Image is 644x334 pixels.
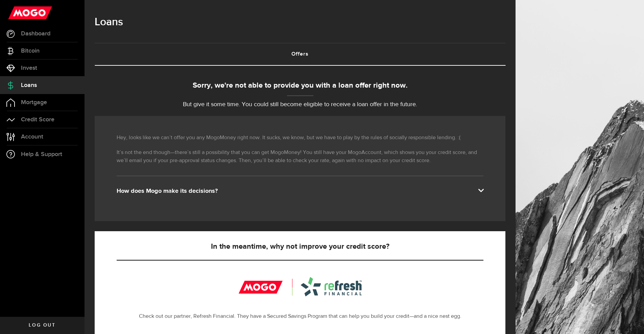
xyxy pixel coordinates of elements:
span: Credit Score [21,117,54,123]
p: It’s not the end though—there’s still a possibility that you can get MogoMoney! You still have yo... [117,149,483,165]
span: Dashboard [21,31,50,37]
iframe: LiveChat chat widget [616,306,644,334]
div: How does Mogo make its decisions? [117,187,483,195]
span: Mortgage [21,99,47,105]
div: Sorry, we're not able to provide you with a loan offer right now. [95,80,505,91]
a: Offers [95,43,505,65]
span: Help & Support [21,151,62,157]
span: Loans [21,82,37,88]
p: Check out our partner, Refresh Financial. They have a Secured Savings Program that can help you b... [117,312,483,321]
span: Log out [29,323,55,328]
h1: Loans [95,13,505,31]
p: Hey, looks like we can’t offer you any MogoMoney right now. It sucks, we know, but we have to pla... [117,134,483,142]
h5: In the meantime, why not improve your credit score? [117,243,483,251]
span: Bitcoin [21,48,40,54]
ul: Tabs Navigation [95,43,505,66]
span: Invest [21,65,37,71]
span: Account [21,134,43,140]
p: But give it some time. You could still become eligible to receive a loan offer in the future. [95,100,505,109]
